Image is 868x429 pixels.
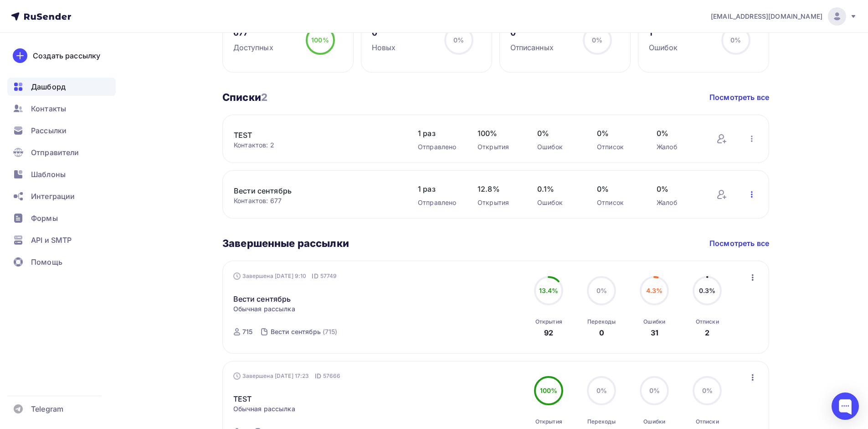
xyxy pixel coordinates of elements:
[242,327,252,336] div: 715
[222,91,267,104] h3: Списки
[323,371,341,381] span: 57666
[234,196,400,205] div: Контактов: 677
[657,128,698,139] span: 0%
[311,36,329,44] span: 100%
[7,121,116,140] a: Рассылки
[233,393,252,404] a: TEST
[234,185,389,196] a: Вести сентябрь
[453,36,464,44] span: 0%
[537,142,579,152] div: Ошибок
[537,198,579,207] div: Ошибок
[510,42,554,53] div: Отписанных
[233,404,295,413] span: Обычная рассылка
[709,92,769,103] a: Посмотреть все
[540,387,558,394] span: 100%
[696,418,719,425] div: Отписки
[323,327,338,336] div: (715)
[587,318,616,325] div: Переходы
[599,327,604,338] div: 0
[705,327,709,338] div: 2
[478,198,519,207] div: Открытия
[643,418,665,425] div: Ошибки
[222,237,349,250] h3: Завершенные рассылки
[270,324,339,339] a: Вести сентябрь (715)
[649,387,660,394] span: 0%
[597,198,638,207] div: Отписок
[33,50,100,61] div: Создать рассылку
[234,130,389,141] a: TEST
[535,418,562,425] div: Открытия
[651,327,658,338] div: 31
[646,287,663,294] span: 4.3%
[596,387,607,394] span: 0%
[535,318,562,325] div: Открытия
[31,235,72,246] span: API и SMTP
[709,238,769,249] a: Посмотреть все
[31,169,66,180] span: Шаблоны
[31,213,58,224] span: Формы
[31,103,66,114] span: Контакты
[31,256,62,267] span: Помощь
[31,403,63,414] span: Telegram
[537,128,579,139] span: 0%
[702,387,713,394] span: 0%
[418,183,459,194] span: 1 раз
[7,99,116,118] a: Контакты
[597,128,638,139] span: 0%
[418,128,459,139] span: 1 раз
[418,198,459,207] div: Отправлено
[233,304,295,314] span: Обычная рассылка
[657,142,698,152] div: Жалоб
[315,371,321,381] span: ID
[233,42,273,53] div: Доступных
[597,183,638,194] span: 0%
[730,36,741,44] span: 0%
[233,371,341,381] div: Завершена [DATE] 17:23
[31,147,79,158] span: Отправители
[711,12,822,21] span: [EMAIL_ADDRESS][DOMAIN_NAME]
[234,141,400,150] div: Контактов: 2
[696,318,719,325] div: Отписки
[478,183,519,194] span: 12.8%
[699,287,716,294] span: 0.3%
[711,7,857,26] a: [EMAIL_ADDRESS][DOMAIN_NAME]
[312,272,318,281] span: ID
[233,272,337,281] div: Завершена [DATE] 9:10
[597,142,638,152] div: Отписок
[643,318,665,325] div: Ошибки
[31,125,67,136] span: Рассылки
[539,287,559,294] span: 13.4%
[261,91,267,103] span: 2
[478,128,519,139] span: 100%
[233,293,291,304] a: Вести сентябрь
[31,191,75,202] span: Интеграции
[372,42,396,53] div: Новых
[320,272,337,281] span: 57749
[657,183,698,194] span: 0%
[418,142,459,152] div: Отправлено
[7,143,116,162] a: Отправители
[649,42,678,53] div: Ошибок
[31,81,66,92] span: Дашборд
[7,165,116,183] a: Шаблоны
[271,327,321,336] div: Вести сентябрь
[657,198,698,207] div: Жалоб
[596,287,607,294] span: 0%
[544,327,553,338] div: 92
[478,142,519,152] div: Открытия
[537,183,579,194] span: 0.1%
[592,36,602,44] span: 0%
[7,209,116,227] a: Формы
[587,418,616,425] div: Переходы
[7,78,116,96] a: Дашборд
